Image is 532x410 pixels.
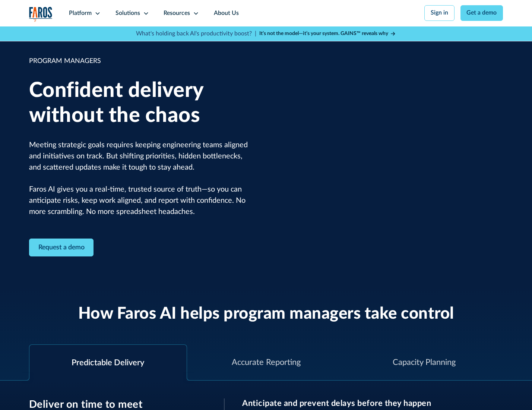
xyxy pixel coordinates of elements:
a: Sign in [424,5,455,21]
a: It’s not the model—it’s your system. GAINS™ reveals why [259,30,396,38]
p: Meeting strategic goals requires keeping engineering teams aligned and initiatives on track. But ... [29,140,255,218]
a: Contact Modal [29,239,94,257]
p: What's holding back AI's productivity boost? | [136,29,256,38]
a: Get a demo [460,5,503,21]
h3: Anticipate and prevent delays before they happen [242,398,503,408]
img: Logo of the analytics and reporting company Faros. [29,7,53,22]
div: Resources [164,9,190,18]
div: Accurate Reporting [232,356,301,369]
div: Capacity Planning [393,356,456,369]
h1: Confident delivery without the chaos [29,78,255,128]
a: home [29,7,53,22]
div: Solutions [115,9,140,18]
div: PROGRAM MANAGERS [29,56,255,66]
div: Predictable Delivery [72,357,144,369]
div: Platform [69,9,92,18]
h2: How Faros AI helps program managers take control [78,304,454,324]
strong: It’s not the model—it’s your system. GAINS™ reveals why [259,31,388,36]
